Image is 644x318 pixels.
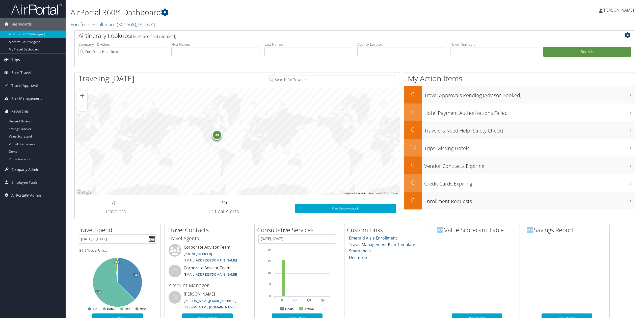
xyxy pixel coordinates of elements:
[169,265,181,277] div: CT
[295,204,396,213] a: View SecurityLogic®
[78,208,152,215] h3: Travelers
[404,196,422,204] h2: 0
[79,248,98,253] span: $1,107,699
[11,3,62,15] img: airportal-logo.png
[349,242,416,254] a: Travel Management Plan Template- Smartsheet
[349,255,368,260] a: Deem Site
[424,142,635,152] h3: Trips Missing Hotels
[169,291,181,304] div: TS
[404,108,422,116] h2: 0
[269,294,271,297] tspan: 0
[11,18,32,31] span: Dashboards
[160,208,288,215] h3: Critical Alerts
[404,192,635,209] a: 0Enrollment Requests
[128,34,176,39] span: (at least one field required)
[134,274,139,277] tspan: 38%
[77,91,87,101] button: Zoom in
[268,271,271,274] tspan: 10
[268,260,271,263] tspan: 15
[269,283,271,286] tspan: 5
[527,227,533,233] img: domo-logo.png
[527,226,609,234] h2: Savings Report
[424,178,635,187] h3: Credit Cards Expiring
[11,79,38,92] span: Travel Approval
[349,235,397,241] a: Emerald Aisle Enrollment
[344,192,366,195] button: Keyboard shortcuts
[280,299,283,302] text: Q1
[257,226,340,234] h2: Consultative Services
[11,176,38,189] span: Employee Tools
[171,42,259,47] label: First Name:
[307,299,311,302] text: Q3
[76,189,93,195] img: Google
[96,290,101,294] tspan: 61%
[78,73,135,84] h1: Traveling [DATE]
[11,66,31,79] span: Book Travel
[424,125,635,134] h3: Travelers Need Help (Safety Check)
[77,101,87,111] button: Zoom out
[424,160,635,170] h3: Vendor Contracts Expiring
[321,299,325,302] text: Q4
[167,226,250,234] h2: Travel Contacts
[404,143,422,151] h2: 17
[125,307,130,311] text: Car
[424,195,635,205] h3: Enrollment Requests
[404,121,635,139] a: 0Travelers Need Help (Safety Check)
[78,42,166,47] label: Company - Division:
[437,226,520,234] h2: Value Scorecard Table
[404,86,635,103] a: 0Travel Approvals Pending (Advisor Booked)
[184,258,237,262] a: [EMAIL_ADDRESS][DOMAIN_NAME]
[11,163,39,176] span: Company Admin
[404,90,422,98] h2: 0
[293,299,297,302] text: Q2
[404,125,422,134] h2: 0
[437,227,443,233] img: domo-logo.png
[184,272,237,277] a: [EMAIL_ADDRESS][DOMAIN_NAME]
[424,89,635,99] h3: Travel Approvals Pending (Advisor Booked)
[603,7,634,13] span: [PERSON_NAME]
[92,307,97,311] text: Air
[79,248,156,253] h6: Total
[11,54,20,66] span: Trips
[543,47,631,57] button: Search
[166,265,249,281] li: Corporate Advisor Team
[78,199,152,207] h2: 43
[78,31,584,40] h2: Airtinerary Lookup
[268,248,271,251] tspan: 20
[391,192,398,195] a: Terms (opens in new tab)
[114,261,118,264] tspan: 2%
[71,7,449,18] h1: AirPortal 360™ Dashboard
[184,252,212,256] a: [PHONE_NUMBER]
[115,261,119,264] tspan: 0%
[404,73,635,84] h1: My Action Items
[212,130,222,140] div: 43
[404,174,635,192] a: 0Credit Cards Expiring
[285,307,294,311] text: Goals
[77,226,160,234] h2: Travel Spend
[11,105,28,118] span: Reporting
[264,42,352,47] label: Last Name:
[424,107,635,117] h3: Hotel Payment Authorizations Failed
[357,42,445,47] label: Agency Locator:
[304,307,314,311] text: Actual
[404,161,422,169] h2: 0
[169,282,246,289] h3: Account Manager
[76,189,93,195] a: Open this area in Google Maps (opens a new window)
[140,307,147,311] text: Misc
[404,178,422,187] h2: 0
[11,189,41,202] span: AirPortal® Admin
[107,307,115,311] text: Hotel
[166,291,249,312] li: [PERSON_NAME]
[136,21,155,28] span: , [ 40674 ]
[184,299,236,310] a: [PERSON_NAME][EMAIL_ADDRESS][PERSON_NAME][DOMAIN_NAME]
[450,42,538,47] label: Ticket Number:
[369,192,388,195] span: Map data ©2025
[404,103,635,121] a: 0Hotel Payment Authorizations Failed
[160,199,288,207] h2: 29
[268,75,396,84] input: Search for Traveler
[166,244,249,265] li: Corporate Advisor Team
[404,156,635,174] a: 0Vendor Contracts Expiring
[11,92,42,105] span: Risk Management
[404,139,635,156] a: 17Trips Missing Hotels
[169,235,246,242] h3: Travel Agents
